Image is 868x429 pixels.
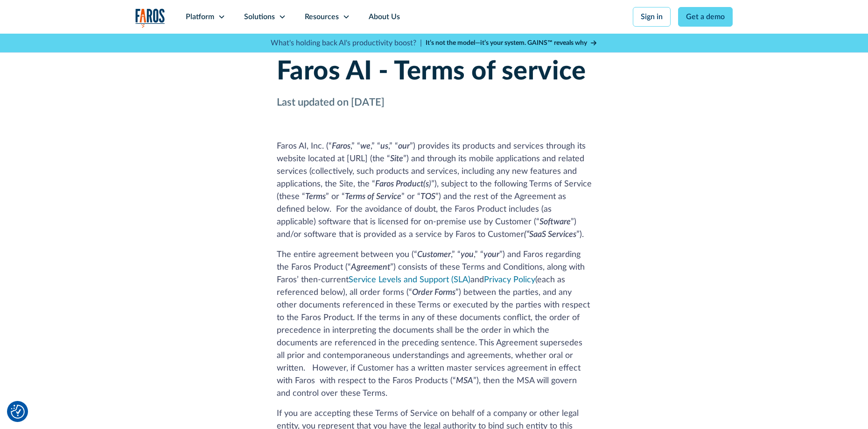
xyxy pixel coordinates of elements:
[412,288,455,297] em: Order Forms
[426,40,587,46] strong: It’s not the model—it’s your system. GAINS™ reveals why
[426,38,597,48] a: It’s not the model—it’s your system. GAINS™ reveals why
[539,218,571,226] em: Software
[417,250,451,259] em: Customer
[678,7,733,27] a: Get a demo
[484,276,535,284] a: Privacy Policy
[351,263,390,272] em: Agreement
[277,95,592,110] p: Last updated on [DATE]
[349,276,470,284] a: Service Levels and Support (SLA)
[429,180,431,188] em: )
[305,11,339,22] div: Resources
[11,405,25,419] img: Revisit consent button
[277,56,592,87] h1: Faros AI - Terms of service
[135,8,165,28] img: Logo of the analytics and reporting company Faros.
[244,11,275,22] div: Solutions
[524,230,576,239] em: (“SaaS Services
[461,250,474,259] em: you
[360,142,371,150] em: we
[305,193,326,201] em: Terms
[398,142,410,150] em: our
[420,193,435,201] em: TOS
[345,193,401,201] em: Terms of Service
[633,7,671,27] a: Sign in
[277,249,592,400] p: The entire agreement between you (“ ,” “ ,” “ ”) and Faros regarding the Faros Product (“ ”) cons...
[277,140,592,241] p: Faros AI, Inc. (“ ,” “ ,” “ ,” “ ”) provides its products and services through its website locate...
[390,155,403,163] em: Site
[271,37,422,49] p: What's holding back AI's productivity boost? |
[380,142,388,150] em: us
[332,142,350,150] em: Faros
[11,405,25,419] button: Cookie Settings
[135,8,165,28] a: home
[186,11,214,22] div: Platform
[483,250,499,259] em: your
[456,377,473,385] em: MSA
[375,180,429,188] em: Faros Product(s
